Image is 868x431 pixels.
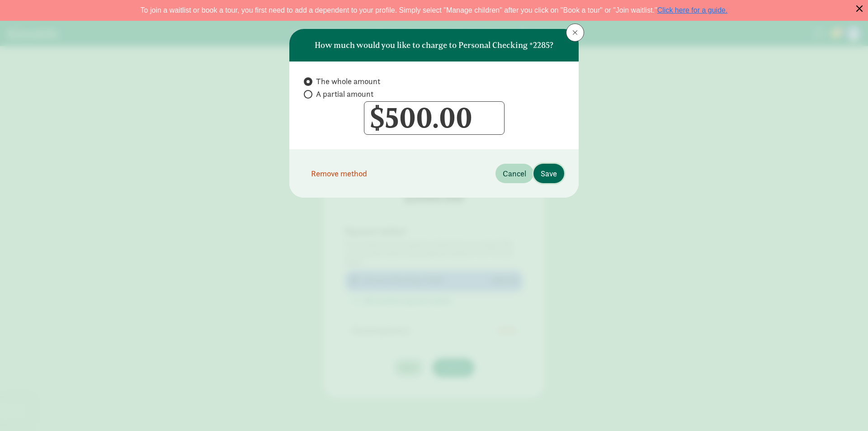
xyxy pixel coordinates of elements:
[533,164,564,183] button: Save
[316,89,373,99] span: A partial amount
[304,164,374,183] button: Remove method
[315,41,553,50] h6: How much would you like to charge to Personal Checking *2285?
[503,167,526,180] span: Cancel
[316,76,380,87] span: The whole amount
[311,167,367,180] span: Remove method
[541,167,557,180] span: Save
[495,164,533,183] button: Cancel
